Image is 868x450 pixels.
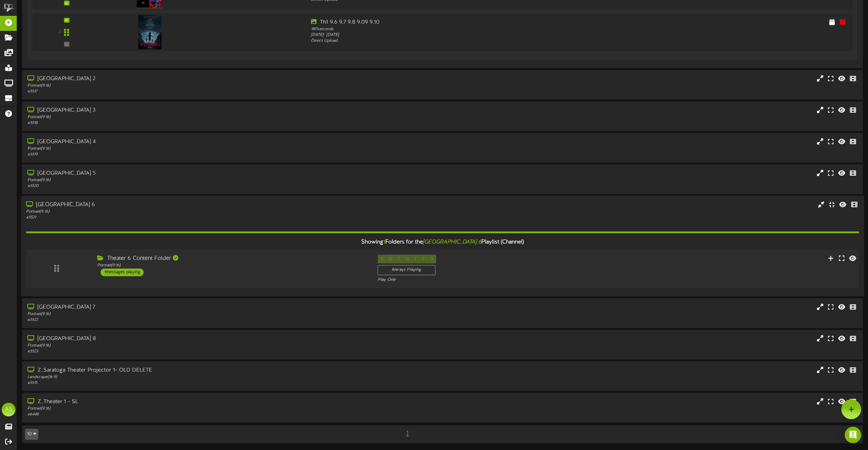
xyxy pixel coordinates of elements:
div: Play One [378,277,578,283]
div: Z_Saratoga Theater Projector 1- OLD DELETE [27,366,367,374]
div: [GEOGRAPHIC_DATA] 4 [27,138,367,146]
div: [GEOGRAPHIC_DATA] 2 [27,75,367,83]
div: # 5520 [27,183,367,189]
div: Portrait ( 9:16 ) [27,114,367,120]
div: Open Intercom Messenger [845,427,861,443]
div: # 5517 [27,89,367,95]
div: Portrait ( 9:16 ) [27,177,367,183]
img: af454643-6b9f-45ee-ab63-5b633044b3ef.jpg [138,15,161,49]
div: # 5522 [27,317,367,323]
div: Portrait ( 9:16 ) [27,311,367,317]
div: Portrait ( 9:16 ) [27,83,367,89]
div: Portrait ( 9:16 ) [27,343,367,349]
button: 10 [25,429,38,440]
div: Showing Folders for the Playlist (Channel) [21,235,864,250]
div: # 5521 [26,215,367,221]
span: 1 [383,239,385,246]
div: Direct Upload [311,38,643,44]
div: Landscape ( 16:9 ) [27,374,367,380]
div: 1 messages playing [101,269,144,276]
div: AS [2,403,15,416]
div: Portrait ( 9:16 ) [26,209,367,215]
div: # 5518 [27,120,367,126]
div: Z_Theater 1 - SL [27,398,367,406]
div: Portrait ( 9:16 ) [97,263,367,268]
div: Th1 9.6 9.7 9.8 9.09 9.10 [311,18,643,26]
div: [GEOGRAPHIC_DATA] 8 [27,335,367,343]
span: 1 [404,430,410,437]
div: [GEOGRAPHIC_DATA] 3 [27,107,367,114]
div: 180 seconds [311,26,643,32]
div: # 5523 [27,349,367,354]
div: # 6448 [27,412,367,417]
div: # 5515 [27,380,367,386]
div: Portrait ( 9:16 ) [27,146,367,152]
div: [GEOGRAPHIC_DATA] 7 [27,303,367,311]
div: Theater 6 Content Folder [97,255,367,263]
i: [GEOGRAPHIC_DATA] 6 [423,239,481,246]
div: Portrait ( 9:16 ) [27,406,367,412]
div: [GEOGRAPHIC_DATA] 6 [26,201,367,209]
div: [GEOGRAPHIC_DATA] 5 [27,170,367,177]
div: Always Playing [378,265,436,275]
div: # 5519 [27,152,367,158]
div: [DATE] - [DATE] [311,32,643,38]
